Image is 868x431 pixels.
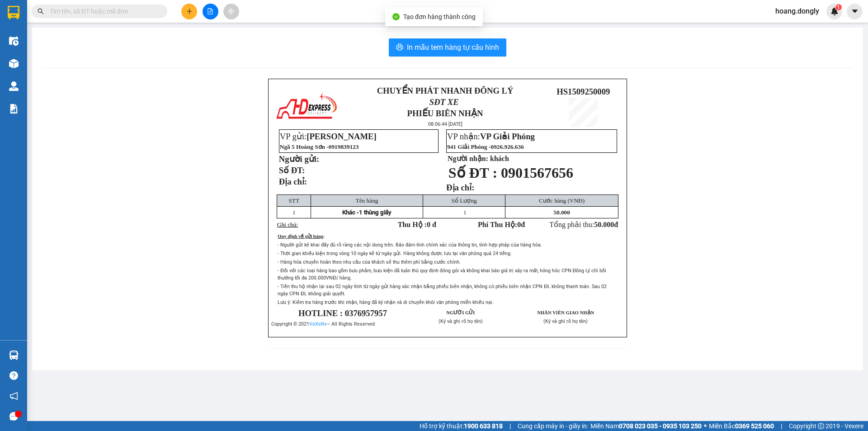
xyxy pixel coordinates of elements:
span: 0 [517,221,521,228]
span: VP gửi: [280,132,377,141]
span: 941 Giải Phóng - [447,143,524,150]
span: Miền Nam [590,421,702,431]
span: | [509,421,511,431]
img: icon-new-feature [830,7,839,15]
span: VP nhận: [447,132,535,141]
span: 1 [463,209,467,216]
span: 50.000 [594,221,614,228]
sup: 1 [835,4,842,10]
span: - Đối với các loại hàng bao gồm bưu phẩm, bưu kiện đã tuân thủ quy định đóng gói và không khai bá... [278,268,606,281]
span: In mẫu tem hàng tự cấu hình [407,42,499,53]
strong: Số ĐT: [279,166,305,175]
button: aim [223,4,239,19]
span: 0 đ [427,221,436,228]
span: caret-down [851,7,859,15]
img: logo [5,26,24,58]
span: 08:06:44 [DATE] [428,121,462,127]
span: Số ĐT : [448,165,497,181]
span: SĐT XE [429,97,459,107]
span: SĐT XE [45,38,74,48]
span: check-circle [392,13,400,20]
span: - Tiền thu hộ nhận lại sau 02 ngày tính từ ngày gửi hàng xác nhận bằng phiếu biên nhận, không có ... [278,284,607,297]
span: khách [490,155,509,162]
strong: 1900 633 818 [464,422,503,430]
strong: Địa chỉ: [279,177,307,186]
span: printer [396,43,403,52]
span: đ [614,221,618,228]
input: Tìm tên, số ĐT hoặc mã đơn [50,6,156,16]
span: (Ký và ghi rõ họ tên) [439,318,483,324]
img: warehouse-icon [9,81,19,91]
strong: CHUYỂN PHÁT NHANH ĐÔNG LÝ [377,86,514,95]
span: (Ký và ghi rõ họ tên) [543,318,588,324]
strong: Địa chỉ: [446,183,474,192]
strong: 0369 525 060 [735,422,774,430]
span: hoang.dongly [768,5,826,17]
span: Cung cấp máy in - giấy in: [518,421,588,431]
span: Khác - [342,209,359,216]
span: 1 [292,209,296,216]
span: : [323,234,325,239]
img: warehouse-icon [9,59,19,68]
span: 1 [837,4,840,10]
img: logo [275,91,338,123]
span: notification [9,392,18,400]
span: STT [288,197,299,204]
span: question-circle [9,371,18,380]
span: - Thời gian khiếu kiện trong vòng 10 ngày kể từ ngày gửi. Hàng không được lưu tại văn phòng quá 2... [278,251,512,256]
button: printerIn mẫu tem hàng tự cấu hình [389,38,506,57]
strong: NHÂN VIÊN GIAO NHẬN [537,310,594,315]
span: [PERSON_NAME] [307,132,376,141]
span: | [781,421,782,431]
span: Ghi chú: [277,221,298,228]
strong: NGƯỜI GỬI [446,310,475,315]
span: Tạo đơn hàng thành công [403,13,476,20]
strong: PHIẾU BIÊN NHẬN [36,50,85,69]
span: Cước hàng (VNĐ) [539,197,585,204]
span: - Người gửi kê khai đầy đủ rõ ràng các nội dung trên. Bảo đảm tính chính xác của thông tin, tính ... [278,242,542,248]
span: Copyright © 2021 – All Rights Reserved [271,321,375,327]
img: logo-vxr [8,6,19,19]
img: warehouse-icon [9,36,19,46]
span: Tổng phải thu: [549,221,618,228]
span: 0926.926.636 [491,143,524,150]
button: file-add [203,4,218,19]
span: Số Lượng [452,197,477,204]
a: VeXeRe [309,321,327,327]
span: VP Giải Phóng [480,132,535,141]
strong: PHIẾU BIÊN NHẬN [407,109,483,118]
span: ⚪️ [704,424,707,428]
span: message [9,412,18,421]
span: Miền Bắc [709,421,774,431]
span: Quy định về gửi hàng [278,234,323,239]
span: HS1509250009 [557,87,610,96]
span: 1 thùng giấy [359,209,392,216]
span: Ngã 5 Hoàng Sơn - [280,143,359,150]
button: plus [181,4,197,19]
span: Tên hàng [356,197,378,204]
strong: Thu Hộ : [398,221,436,228]
span: HS1509250009 [96,37,149,46]
button: caret-down [847,4,863,19]
span: 0901567656 [501,165,573,181]
strong: Người gửi: [279,154,319,164]
span: aim [228,8,234,14]
span: 50.000 [553,209,570,216]
span: plus [186,8,193,14]
span: Hỗ trợ kỹ thuật: [420,421,503,431]
strong: Người nhận: [448,155,488,162]
span: HOTLINE : 0376957957 [298,308,387,318]
strong: Phí Thu Hộ: đ [478,221,525,228]
strong: 0708 023 035 - 0935 103 250 [619,422,702,430]
span: copyright [818,423,824,429]
span: search [38,8,44,14]
img: warehouse-icon [9,350,19,360]
span: file-add [207,8,213,14]
strong: CHUYỂN PHÁT NHANH ĐÔNG LÝ [29,7,91,37]
span: Lưu ý: Kiểm tra hàng trước khi nhận, hàng đã ký nhận và di chuyển khỏi văn phòng miễn khiếu nại. [278,299,494,305]
img: solution-icon [9,104,19,114]
span: 0919839123 [329,143,359,150]
span: - Hàng hóa chuyển hoàn theo nhu cầu của khách sẽ thu thêm phí bằng cước chính. [278,259,461,265]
